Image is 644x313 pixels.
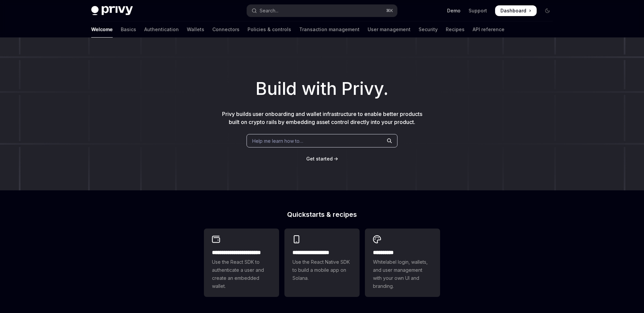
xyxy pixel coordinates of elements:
h2: Quickstarts & recipes [204,211,440,218]
a: Connectors [212,21,239,38]
a: Demo [447,7,461,14]
a: Support [469,7,487,14]
button: Open search [247,5,397,17]
a: Get started [306,155,333,162]
span: Use the React Native SDK to build a mobile app on Solana. [292,258,352,282]
span: Whitelabel login, wallets, and user management with your own UI and branding. [373,258,432,290]
span: Privy builds user onboarding and wallet infrastructure to enable better products built on crypto ... [222,111,422,125]
a: **** **** **** ***Use the React Native SDK to build a mobile app on Solana. [284,229,360,297]
button: Toggle dark mode [542,5,553,16]
div: Search... [260,7,278,15]
a: Wallets [187,21,204,38]
span: Dashboard [500,7,526,14]
a: **** *****Whitelabel login, wallets, and user management with your own UI and branding. [365,229,440,297]
a: Transaction management [299,21,360,38]
span: Use the React SDK to authenticate a user and create an embedded wallet. [212,258,271,290]
span: ⌘ K [386,8,393,13]
a: API reference [473,21,504,38]
h1: Build with Privy. [11,76,633,102]
a: Recipes [446,21,465,38]
span: Help me learn how to… [252,137,303,144]
a: Welcome [91,21,113,38]
a: User management [368,21,411,38]
a: Security [419,21,438,38]
a: Authentication [144,21,179,38]
a: Basics [121,21,136,38]
a: Policies & controls [248,21,291,38]
span: Get started [306,156,333,162]
a: Dashboard [495,5,537,16]
img: dark logo [91,6,133,15]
